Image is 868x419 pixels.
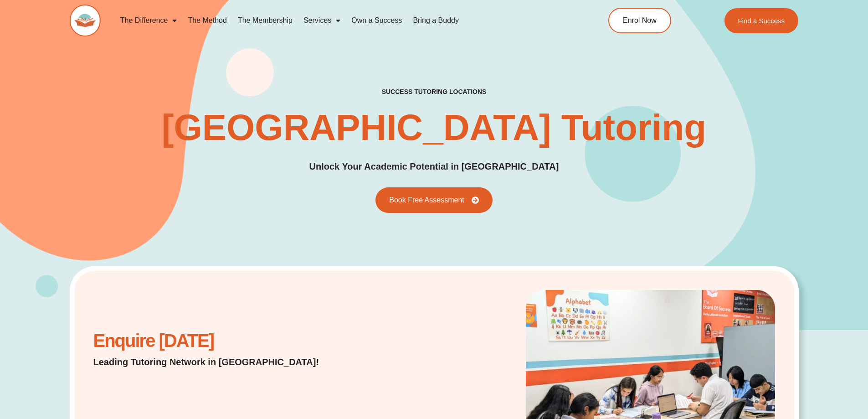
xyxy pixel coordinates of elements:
[115,10,183,31] a: The Difference
[115,10,567,31] nav: Menu
[232,10,298,31] a: The Membership
[382,88,487,96] h2: success tutoring locations
[375,187,493,213] a: Book Free Assessment
[298,10,346,31] a: Services
[623,17,657,24] span: Enrol Now
[738,17,785,24] span: Find a Success
[389,197,464,204] span: Book Free Assessment
[93,356,343,368] p: Leading Tutoring Network in [GEOGRAPHIC_DATA]!
[162,109,706,146] h2: [GEOGRAPHIC_DATA] Tutoring
[93,335,343,347] h2: Enquire [DATE]
[309,160,559,174] h2: Unlock Your Academic Potential in [GEOGRAPHIC_DATA]
[724,8,799,33] a: Find a Success
[608,8,671,33] a: Enrol Now
[407,10,464,31] a: Bring a Buddy
[182,10,232,31] a: The Method
[346,10,407,31] a: Own a Success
